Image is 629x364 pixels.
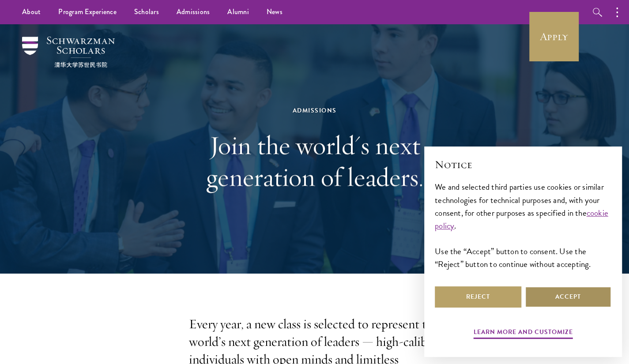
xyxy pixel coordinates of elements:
[474,326,573,340] button: Learn more and customize
[162,105,467,116] div: Admissions
[435,206,608,232] a: cookie policy
[435,157,611,172] h2: Notice
[525,286,611,308] button: Accept
[529,12,579,61] a: Apply
[22,37,115,68] img: Schwarzman Scholars
[435,180,611,270] div: We and selected third parties use cookies or similar technologies for technical purposes and, wit...
[162,129,467,193] h1: Join the world's next generation of leaders.
[435,286,521,308] button: Reject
